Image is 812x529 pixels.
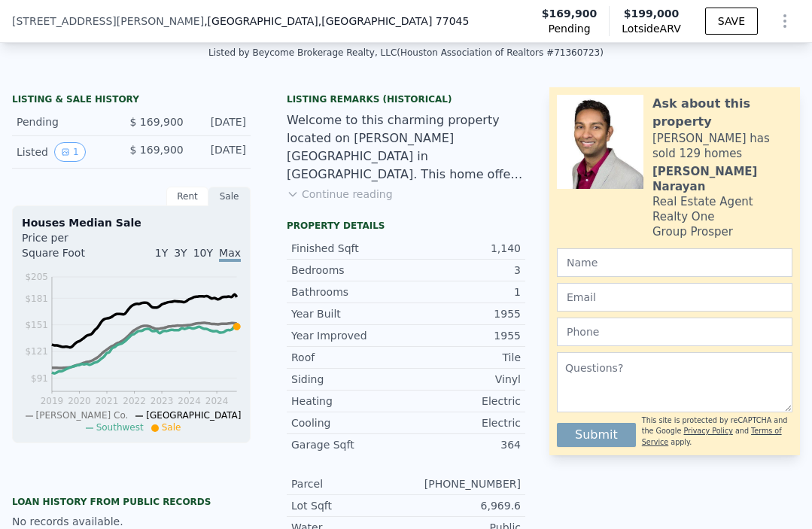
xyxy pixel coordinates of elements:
[146,410,241,421] span: [GEOGRAPHIC_DATA]
[31,373,48,384] tspan: $91
[291,372,406,387] div: Siding
[162,422,181,433] span: Sale
[291,284,406,299] div: Bathrooms
[291,437,406,452] div: Garage Sqft
[652,194,753,209] div: Real Estate Agent
[291,241,406,256] div: Finished Sqft
[652,131,792,161] div: [PERSON_NAME] has sold 129 homes
[642,415,792,448] div: This site is protected by reCAPTCHA and the Google and apply.
[557,283,792,312] input: Email
[208,47,604,58] div: Listed by Beycome Brokerage Realty, LLC (Houston Association of Realtors #71360723)
[208,187,251,206] div: Sale
[291,415,406,430] div: Cooling
[652,164,792,194] div: [PERSON_NAME] Narayan
[291,476,406,491] div: Parcel
[770,6,800,36] button: Show Options
[36,410,129,421] span: [PERSON_NAME] Co.
[291,394,406,409] div: Heating
[287,111,525,184] div: Welcome to this charming property located on [PERSON_NAME][GEOGRAPHIC_DATA] in [GEOGRAPHIC_DATA]....
[25,346,48,357] tspan: $121
[166,187,208,206] div: Rent
[542,6,598,21] span: $169,900
[624,8,680,20] span: $199,000
[12,14,204,29] span: [STREET_ADDRESS][PERSON_NAME]
[557,248,792,277] input: Name
[68,396,91,406] tspan: 2020
[406,284,522,299] div: 1
[17,142,117,162] div: Listed
[22,230,132,269] div: Price per Square Foot
[287,220,525,232] div: Property details
[406,350,522,365] div: Tile
[129,116,183,128] span: $ 169,900
[406,498,522,513] div: 6,969.6
[25,293,48,304] tspan: $181
[652,95,792,131] div: Ask about this property
[406,306,522,321] div: 1955
[205,396,229,406] tspan: 2024
[12,93,251,108] div: LISTING & SALE HISTORY
[642,427,782,445] a: Terms of Service
[129,144,183,156] span: $ 169,900
[557,318,792,346] input: Phone
[291,498,406,513] div: Lot Sqft
[557,423,636,447] button: Submit
[291,306,406,321] div: Year Built
[406,437,522,452] div: 364
[41,396,64,406] tspan: 2019
[406,476,522,491] div: [PHONE_NUMBER]
[196,114,246,129] div: [DATE]
[406,372,522,387] div: Vinyl
[96,396,119,406] tspan: 2021
[291,350,406,365] div: Roof
[291,328,406,343] div: Year Improved
[683,427,732,435] a: Privacy Policy
[318,15,470,27] span: , [GEOGRAPHIC_DATA] 77045
[652,209,792,239] div: Realty One Group Prosper
[406,263,522,278] div: 3
[287,93,525,105] div: Listing Remarks (Historical)
[123,396,146,406] tspan: 2022
[17,114,117,129] div: Pending
[705,8,758,35] button: SAVE
[178,396,202,406] tspan: 2024
[54,142,86,162] button: View historical data
[12,514,251,529] div: No records available.
[549,21,591,36] span: Pending
[406,394,522,409] div: Electric
[196,142,246,162] div: [DATE]
[25,320,48,330] tspan: $151
[22,215,241,230] div: Houses Median Sale
[204,14,469,29] span: , [GEOGRAPHIC_DATA]
[25,272,48,282] tspan: $205
[287,187,393,202] button: Continue reading
[406,241,522,256] div: 1,140
[174,247,187,259] span: 3Y
[155,247,168,259] span: 1Y
[406,415,522,430] div: Electric
[151,396,174,406] tspan: 2023
[193,247,213,259] span: 10Y
[622,21,680,36] span: Lotside ARV
[96,422,144,433] span: Southwest
[291,263,406,278] div: Bedrooms
[12,496,251,508] div: Loan history from public records
[406,328,522,343] div: 1955
[219,247,241,262] span: Max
